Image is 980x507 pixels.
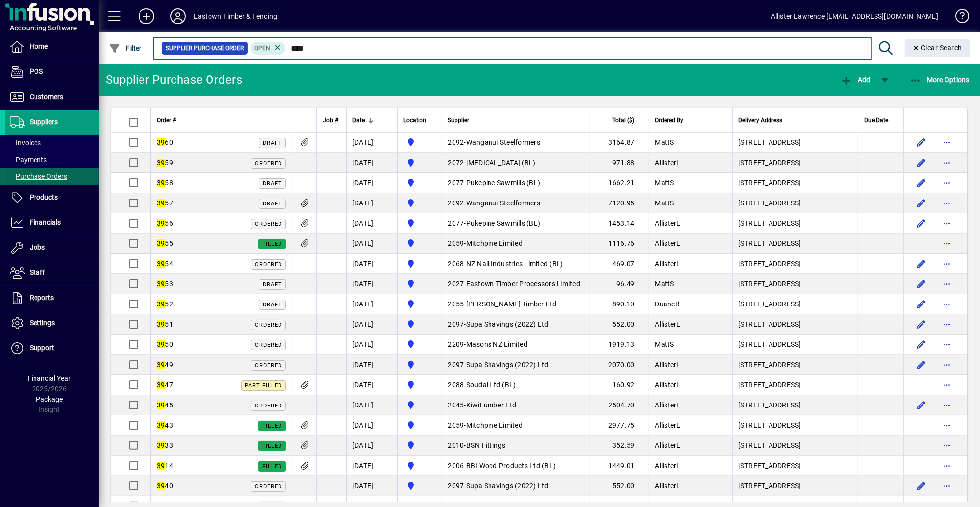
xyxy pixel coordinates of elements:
[908,71,973,89] button: More Options
[448,179,464,187] span: 2077
[346,456,397,476] td: [DATE]
[157,320,173,328] span: 51
[109,44,142,52] span: Filter
[732,133,858,153] td: [STREET_ADDRESS]
[30,269,45,276] span: Staff
[466,361,549,369] span: Supa Shavings (2022) Ltd
[448,280,464,288] span: 2027
[466,300,557,308] span: [PERSON_NAME] Timber Ltd
[157,239,173,247] span: 55
[404,217,436,229] span: Holyoake St
[404,399,436,411] span: Holyoake St
[590,173,649,193] td: 1662.21
[655,115,726,126] div: Ordered By
[466,401,517,409] span: KiwiLumber Ltd
[448,462,464,470] span: 2006
[448,159,464,167] span: 2072
[157,280,165,288] em: 39
[157,199,173,207] span: 57
[590,476,649,496] td: 552.00
[10,139,41,147] span: Invoices
[910,76,970,84] span: More Options
[255,322,282,328] span: Ordered
[157,179,173,187] span: 58
[732,476,858,496] td: [STREET_ADDRESS]
[590,335,649,355] td: 1919.13
[939,135,955,150] button: More options
[255,221,282,227] span: Ordered
[404,197,436,209] span: Holyoake St
[346,213,397,234] td: [DATE]
[30,193,58,201] span: Products
[466,320,549,328] span: Supa Shavings (2022) Ltd
[157,441,173,449] span: 33
[939,377,955,393] button: More options
[655,138,674,146] span: MattS
[5,85,99,109] a: Customers
[442,395,590,415] td: -
[346,193,397,213] td: [DATE]
[255,403,282,409] span: Ordered
[732,153,858,173] td: [STREET_ADDRESS]
[5,336,99,361] a: Support
[738,115,782,126] span: Delivery Address
[442,476,590,496] td: -
[913,256,929,271] button: Edit
[262,463,282,470] span: Filled
[442,133,590,153] td: -
[590,274,649,294] td: 96.49
[939,397,955,413] button: More options
[157,239,165,247] em: 39
[404,379,436,391] span: Holyoake St
[913,215,929,231] button: Edit
[5,168,99,185] a: Purchase Orders
[404,258,436,270] span: Holyoake St
[939,215,955,231] button: More options
[442,234,590,254] td: -
[905,39,971,57] button: Clear
[262,443,282,449] span: Filled
[262,423,282,429] span: Filled
[913,337,929,352] button: Edit
[466,179,541,187] span: Pukepine Sawmills (BL)
[5,60,99,84] a: POS
[131,7,162,25] button: Add
[732,335,858,355] td: [STREET_ADDRESS]
[442,294,590,314] td: -
[30,118,58,126] span: Suppliers
[255,45,271,52] span: Open
[864,115,888,126] span: Due Date
[655,482,681,490] span: AllisterL
[157,199,165,207] em: 39
[732,173,858,193] td: [STREET_ADDRESS]
[263,281,282,288] span: Draft
[442,355,590,375] td: -
[442,173,590,193] td: -
[5,286,99,310] a: Reports
[194,8,277,24] div: Eastown Timber & Fencing
[30,243,45,251] span: Jobs
[346,314,397,335] td: [DATE]
[655,199,674,207] span: MattS
[30,68,43,75] span: POS
[5,151,99,168] a: Payments
[157,361,173,369] span: 49
[939,357,955,372] button: More options
[404,298,436,310] span: Holyoake St
[346,436,397,456] td: [DATE]
[939,276,955,292] button: More options
[466,138,540,146] span: Wanganui Steelformers
[5,311,99,336] a: Settings
[166,43,244,53] span: Supplier Purchase Order
[590,415,649,436] td: 2977.75
[352,115,391,126] div: Date
[255,362,282,369] span: Ordered
[948,2,968,34] a: Knowledge Base
[346,254,397,274] td: [DATE]
[771,8,938,24] div: Allister Lawrence [EMAIL_ADDRESS][DOMAIN_NAME]
[448,441,464,449] span: 2010
[442,153,590,173] td: -
[30,294,54,302] span: Reports
[939,316,955,332] button: More options
[939,438,955,453] button: More options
